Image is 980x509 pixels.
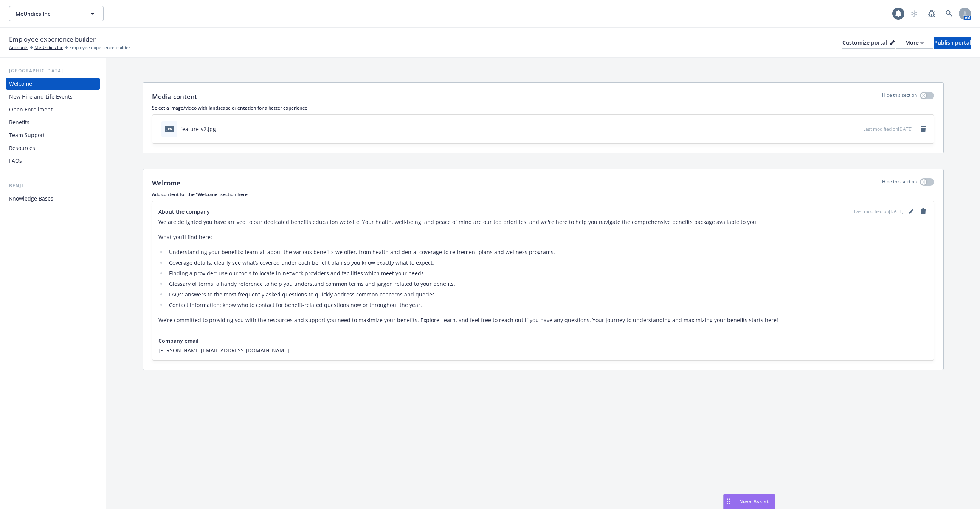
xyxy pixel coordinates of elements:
[152,105,934,111] p: Select a image/video with landscape orientation for a better experience
[16,10,81,18] span: MeUndies Inc
[9,78,32,90] div: Welcome
[34,44,63,51] a: MeUndies Inc
[9,116,29,128] div: Benefits
[69,44,130,51] span: Employee experience builder
[158,316,928,325] p: We’re committed to providing you with the resources and support you need to maximize your benefit...
[896,37,933,49] button: More
[158,217,928,227] p: We are delighted you have arrived to our dedicated benefits education website! Your health, well-...
[152,191,934,197] p: Add content for the "Welcome" section here
[941,6,957,21] a: Search
[158,337,198,345] span: Company email
[167,269,928,278] li: Finding a provider: use our tools to locate in-network providers and facilities which meet your n...
[739,498,769,504] span: Nova Assist
[6,182,100,190] div: Benji
[152,92,197,102] p: Media content
[9,155,22,167] div: FAQs
[882,178,917,188] p: Hide this section
[158,233,928,242] p: What you’ll find here:
[6,116,100,128] a: Benefits
[919,207,928,216] a: remove
[9,91,73,103] div: New Hire and Life Events
[724,494,733,509] div: Drag to move
[167,258,928,267] li: Coverage details: clearly see what’s covered under each benefit plan so you know exactly what to ...
[842,37,895,49] button: Customize portal
[6,129,100,141] a: Team Support
[167,301,928,310] li: Contact information: know who to contact for benefit-related questions now or throughout the year.
[9,34,96,44] span: Employee experience builder
[6,78,100,90] a: Welcome
[6,91,100,103] a: New Hire and Life Events
[905,37,924,48] div: More
[152,178,180,188] p: Welcome
[9,44,28,51] a: Accounts
[9,193,53,205] div: Knowledge Bases
[167,248,928,257] li: Understanding your benefits: learn all about the various benefits we offer, from health and denta...
[723,494,775,509] button: Nova Assist
[853,125,860,133] button: preview file
[854,208,904,215] span: Last modified on [DATE]
[167,290,928,299] li: FAQs: answers to the most frequently asked questions to quickly address common concerns and queries.
[907,207,916,216] a: editPencil
[907,6,922,21] a: Start snowing
[924,6,939,21] a: Report a Bug
[863,126,913,132] span: Last modified on [DATE]
[9,142,35,154] div: Resources
[6,103,100,116] a: Open Enrollment
[882,92,917,102] p: Hide this section
[9,103,53,116] div: Open Enrollment
[6,142,100,154] a: Resources
[158,208,210,216] span: About the company
[165,126,174,132] span: jpg
[6,67,100,75] div: [GEOGRAPHIC_DATA]
[9,129,45,141] div: Team Support
[158,346,928,354] span: [PERSON_NAME][EMAIL_ADDRESS][DOMAIN_NAME]
[180,125,216,133] div: feature-v2.jpg
[934,37,971,49] button: Publish portal
[167,279,928,288] li: Glossary of terms: a handy reference to help you understand common terms and jargon related to yo...
[9,6,104,21] button: MeUndies Inc
[6,193,100,205] a: Knowledge Bases
[6,155,100,167] a: FAQs
[841,125,847,133] button: download file
[919,125,928,134] a: remove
